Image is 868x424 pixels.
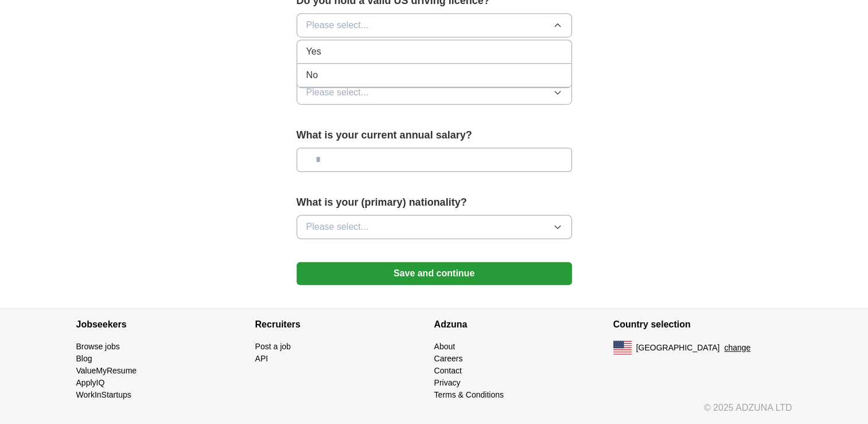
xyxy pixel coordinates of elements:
h4: Country selection [613,309,792,341]
a: Contact [434,366,462,375]
a: Careers [434,354,463,363]
span: No [306,68,318,82]
a: About [434,342,456,351]
span: Please select... [306,86,369,99]
a: Privacy [434,378,461,387]
span: [GEOGRAPHIC_DATA] [636,342,720,354]
button: Please select... [297,215,572,239]
button: Please select... [297,13,572,37]
button: change [724,342,750,354]
span: Yes [306,45,321,59]
span: Please select... [306,18,369,32]
a: Post a job [255,342,291,351]
a: ValueMyResume [76,366,137,375]
button: Please select... [297,80,572,105]
a: ApplyIQ [76,378,105,387]
a: Browse jobs [76,342,120,351]
a: API [255,354,268,363]
a: Terms & Conditions [434,390,504,399]
span: Please select... [306,220,369,234]
label: What is your (primary) nationality? [297,195,572,210]
a: Blog [76,354,92,363]
div: © 2025 ADZUNA LTD [67,401,801,424]
label: What is your current annual salary? [297,128,572,143]
img: US flag [613,341,632,354]
a: WorkInStartups [76,390,131,399]
button: Save and continue [297,262,572,285]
